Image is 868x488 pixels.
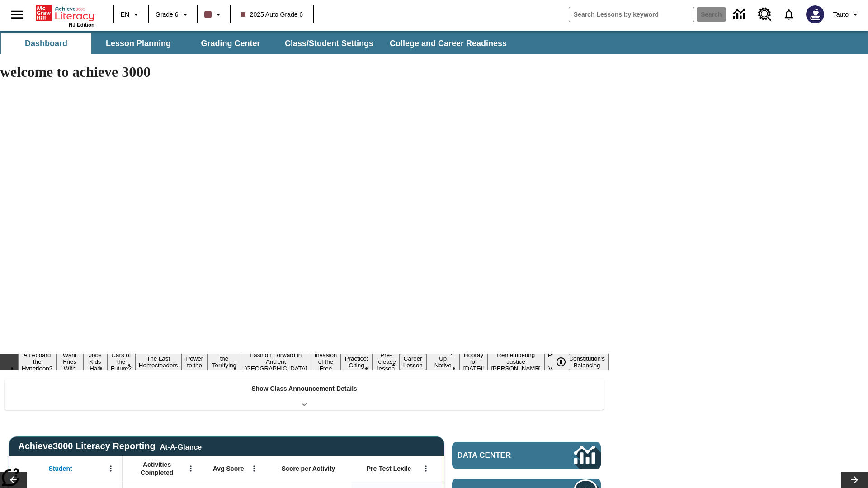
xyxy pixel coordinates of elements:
div: At-A-Glance [160,441,202,451]
button: Profile/Settings [830,6,864,23]
button: Slide 12 Career Lesson [400,354,426,370]
p: Show Class Announcement Details [251,384,357,394]
span: NJ Edition [69,22,94,28]
button: Slide 6 Solar Power to the People [182,347,208,377]
button: Open Menu [184,462,198,475]
button: Grading Center [185,33,276,54]
img: Avatar [806,5,824,23]
button: Slide 4 Cars of the Future? [107,350,135,373]
button: College and Career Readiness [382,33,514,54]
button: Slide 15 Remembering Justice O'Connor [487,350,544,373]
span: Grade 6 [156,10,179,19]
button: Open Menu [419,462,433,475]
span: Achieve3000 Literacy Reporting [18,441,202,451]
button: Slide 11 Pre-release lesson [373,350,400,373]
button: Slide 2 Do You Want Fries With That? [56,343,83,380]
button: Slide 10 Mixed Practice: Citing Evidence [340,347,373,377]
a: Notifications [777,3,801,26]
button: Grade: Grade 6, Select a grade [152,6,194,23]
button: Slide 1 All Aboard the Hyperloop? [18,350,56,373]
button: Pause [552,354,570,370]
span: Tauto [833,10,849,19]
a: Resource Center, Will open in new tab [753,2,777,27]
span: Pre-Test Lexile [367,465,411,473]
button: Select a new avatar [801,3,830,26]
button: Open side menu [4,1,30,28]
div: Pause [552,354,579,370]
button: Open Menu [104,462,118,475]
button: Slide 8 Fashion Forward in Ancient Rome [241,350,311,373]
span: Student [49,465,72,473]
input: search field [569,7,694,22]
a: Data Center [728,2,753,27]
button: Class color is dark brown. Change class color [201,6,227,23]
button: Lesson Planning [93,33,184,54]
button: Slide 13 Cooking Up Native Traditions [426,347,460,377]
button: Slide 9 The Invasion of the Free CD [311,343,341,380]
button: Slide 7 Attack of the Terrifying Tomatoes [208,347,241,377]
span: 2025 Auto Grade 6 [241,10,303,19]
button: Slide 17 The Constitution's Balancing Act [565,347,609,377]
button: Slide 16 Point of View [544,350,565,373]
a: Home [36,4,94,22]
button: Open Menu [247,462,261,475]
div: Home [36,3,94,28]
button: Slide 14 Hooray for Constitution Day! [460,350,488,373]
a: Data Center [452,442,601,469]
span: Data Center [458,451,543,460]
button: Language: EN, Select a language [117,6,146,23]
button: Dashboard [1,33,91,54]
span: EN [121,10,129,19]
button: Slide 3 Dirty Jobs Kids Had To Do [83,343,107,380]
div: Show Class Announcement Details [5,379,604,410]
button: Slide 5 The Last Homesteaders [135,354,182,370]
span: Score per Activity [282,465,335,473]
button: Lesson carousel, Next [841,472,868,488]
span: Avg Score [213,465,244,473]
span: Activities Completed [127,460,187,477]
button: Class/Student Settings [278,33,381,54]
